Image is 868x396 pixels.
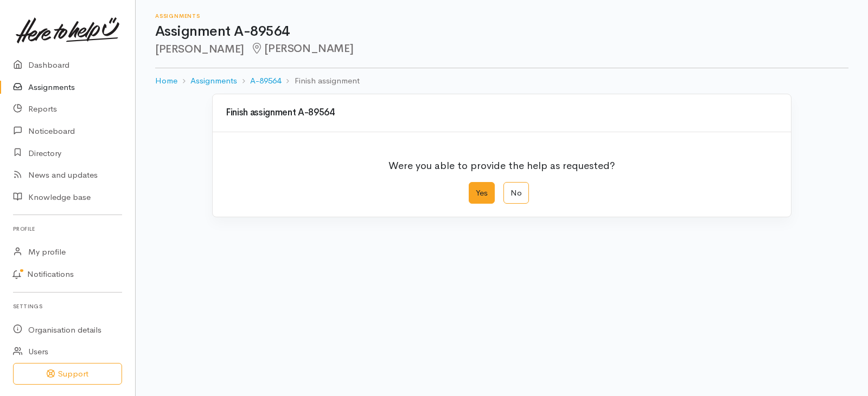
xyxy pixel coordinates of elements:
h3: Finish assignment A-89564 [226,108,778,118]
li: Finish assignment [281,75,359,87]
nav: breadcrumb [155,68,848,94]
button: Support [13,363,122,385]
p: Were you able to provide the help as requested? [388,152,615,173]
h2: [PERSON_NAME] [155,43,848,55]
h1: Assignment A-89564 [155,24,848,40]
h6: Profile [13,222,122,236]
h6: Settings [13,299,122,314]
label: No [503,182,529,204]
a: A-89564 [250,75,281,87]
label: Yes [469,182,495,204]
h6: Assignments [155,13,848,19]
a: Assignments [190,75,237,87]
span: [PERSON_NAME] [251,42,353,55]
a: Home [155,75,177,87]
